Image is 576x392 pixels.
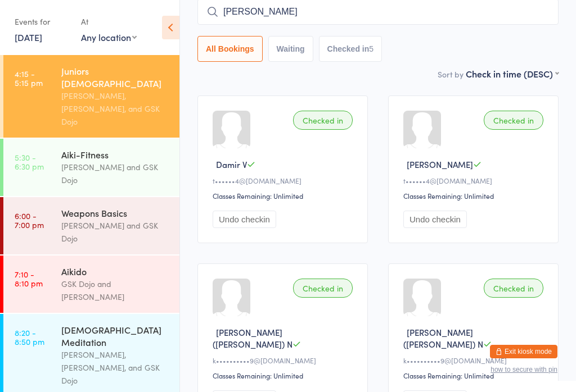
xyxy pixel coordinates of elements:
[15,328,44,346] time: 8:20 - 8:50 pm
[216,158,247,170] span: Damir V
[213,176,356,185] div: t••••••4@[DOMAIN_NAME]
[484,111,543,130] div: Checked in
[3,55,179,138] a: 4:15 -5:15 pmJuniors [DEMOGRAPHIC_DATA][PERSON_NAME], [PERSON_NAME], and GSK Dojo
[61,207,170,219] div: Weapons Basics
[403,211,467,228] button: Undo checkin
[213,355,356,365] div: k••••••••••9@[DOMAIN_NAME]
[15,270,43,288] time: 7:10 - 8:10 pm
[61,219,170,245] div: [PERSON_NAME] and GSK Dojo
[61,277,170,303] div: GSK Dojo and [PERSON_NAME]
[3,197,179,254] a: 6:00 -7:00 pmWeapons Basics[PERSON_NAME] and GSK Dojo
[438,69,463,80] label: Sort by
[369,44,373,53] div: 5
[490,366,557,373] button: how to secure with pin
[197,36,263,62] button: All Bookings
[15,31,42,43] a: [DATE]
[61,323,170,348] div: [DEMOGRAPHIC_DATA] Meditation
[61,89,170,128] div: [PERSON_NAME], [PERSON_NAME], and GSK Dojo
[81,12,137,31] div: At
[15,69,43,87] time: 4:15 - 5:15 pm
[403,191,547,200] div: Classes Remaining: Unlimited
[403,176,547,185] div: t••••••4@[DOMAIN_NAME]
[484,279,543,298] div: Checked in
[15,12,70,31] div: Events for
[490,345,557,358] button: Exit kiosk mode
[61,65,170,89] div: Juniors [DEMOGRAPHIC_DATA]
[403,371,547,380] div: Classes Remaining: Unlimited
[268,36,313,62] button: Waiting
[407,158,473,170] span: [PERSON_NAME]
[61,265,170,277] div: Aikido
[61,348,170,387] div: [PERSON_NAME], [PERSON_NAME], and GSK Dojo
[81,31,137,43] div: Any location
[319,36,382,62] button: Checked in5
[3,256,179,313] a: 7:10 -8:10 pmAikidoGSK Dojo and [PERSON_NAME]
[61,161,170,186] div: [PERSON_NAME] and GSK Dojo
[213,211,276,228] button: Undo checkin
[466,67,559,80] div: Check in time (DESC)
[293,111,353,130] div: Checked in
[15,153,44,171] time: 5:30 - 6:30 pm
[293,279,353,298] div: Checked in
[403,326,483,350] span: [PERSON_NAME] ([PERSON_NAME]) N
[3,139,179,196] a: 5:30 -6:30 pmAiki-Fitness[PERSON_NAME] and GSK Dojo
[61,148,170,161] div: Aiki-Fitness
[403,355,547,365] div: k••••••••••9@[DOMAIN_NAME]
[213,371,356,380] div: Classes Remaining: Unlimited
[213,191,356,200] div: Classes Remaining: Unlimited
[15,211,44,229] time: 6:00 - 7:00 pm
[213,326,292,350] span: [PERSON_NAME] ([PERSON_NAME]) N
